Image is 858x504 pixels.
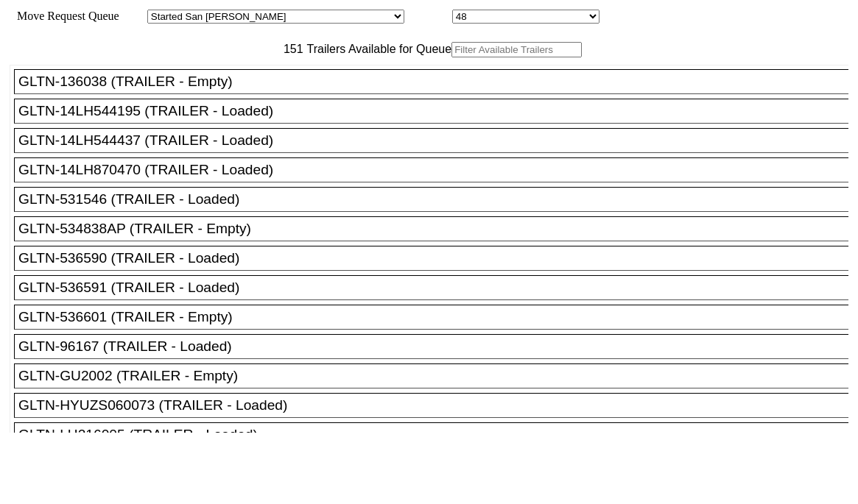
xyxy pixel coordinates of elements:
span: Trailers Available for Queue [303,43,452,55]
div: GLTN-14LH870470 (TRAILER - Loaded) [18,162,857,178]
div: GLTN-96167 (TRAILER - Loaded) [18,338,857,355]
span: 151 [276,43,303,55]
span: Location [407,10,449,22]
div: GLTN-14LH544195 (TRAILER - Loaded) [18,103,857,119]
div: GLTN-536590 (TRAILER - Loaded) [18,250,857,266]
span: Area [122,10,144,22]
div: GLTN-534838AP (TRAILER - Empty) [18,221,857,237]
div: GLTN-LH216005 (TRAILER - Loaded) [18,427,857,443]
div: GLTN-HYUZS060073 (TRAILER - Loaded) [18,397,857,414]
span: Move Request Queue [10,10,119,22]
div: GLTN-536591 (TRAILER - Loaded) [18,280,857,296]
div: GLTN-GU2002 (TRAILER - Empty) [18,368,857,384]
div: GLTN-136038 (TRAILER - Empty) [18,74,857,90]
div: GLTN-536601 (TRAILER - Empty) [18,309,857,325]
input: Filter Available Trailers [451,42,582,57]
div: GLTN-14LH544437 (TRAILER - Loaded) [18,132,857,149]
div: GLTN-531546 (TRAILER - Loaded) [18,191,857,207]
